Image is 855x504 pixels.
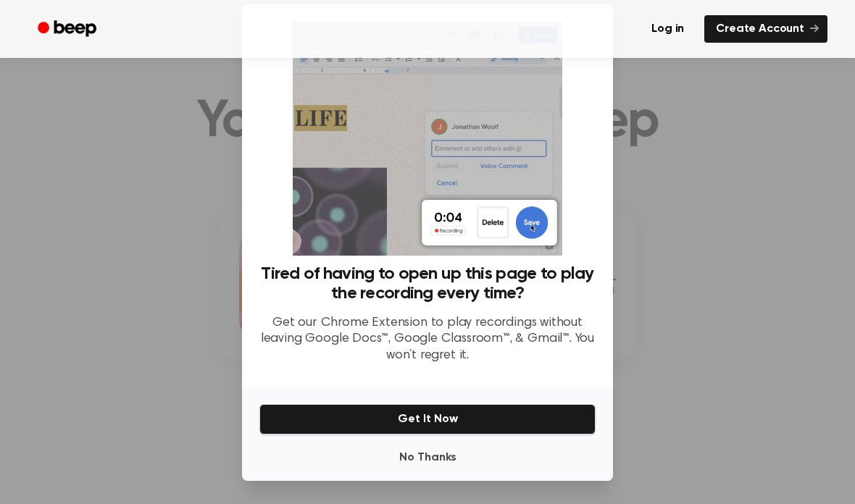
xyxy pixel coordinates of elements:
[293,22,562,256] img: Beep extension in action
[640,15,696,43] a: Log in
[259,443,596,472] button: No Thanks
[259,315,596,364] p: Get our Chrome Extension to play recordings without leaving Google Docs™, Google Classroom™, & Gm...
[259,264,596,303] h3: Tired of having to open up this page to play the recording every time?
[259,404,596,434] button: Get It Now
[704,15,827,43] a: Create Account
[28,15,109,43] a: Beep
